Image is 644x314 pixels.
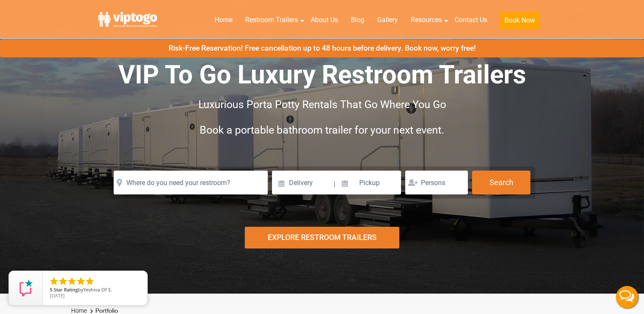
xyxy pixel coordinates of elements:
[54,286,78,293] span: Star Rating
[17,280,34,297] img: Review Rating
[71,307,87,314] a: Home
[76,276,86,286] li: 
[50,286,52,293] span: 5
[344,11,371,29] a: Blog
[85,276,95,286] li: 
[404,11,448,29] a: Resources
[304,11,344,29] a: About Us
[200,124,444,136] span: Book a portable bathroom trailer for your next event.
[239,11,304,29] a: Restroom Trailers
[448,11,494,29] a: Contact Us
[50,287,140,293] span: by
[334,171,335,198] span: |
[118,60,526,90] span: VIP To Go Luxury Restroom Trailers
[58,276,68,286] li: 
[272,171,333,194] input: Delivery
[245,227,399,248] div: Explore Restroom Trailers
[494,11,546,34] a: Book Now
[405,171,468,194] input: Persons
[114,171,268,194] input: Where do you need your restroom?
[50,292,65,299] span: [DATE]
[500,12,539,29] button: Book Now
[49,276,59,286] li: 
[337,171,401,194] input: Pickup
[472,171,530,194] button: Search
[610,280,644,314] button: Live Chat
[371,11,404,29] a: Gallery
[67,276,77,286] li: 
[198,98,446,111] span: Luxurious Porta Potty Rentals That Go Where You Go
[83,286,112,293] span: Yeshiva Of S.
[208,11,239,29] a: Home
